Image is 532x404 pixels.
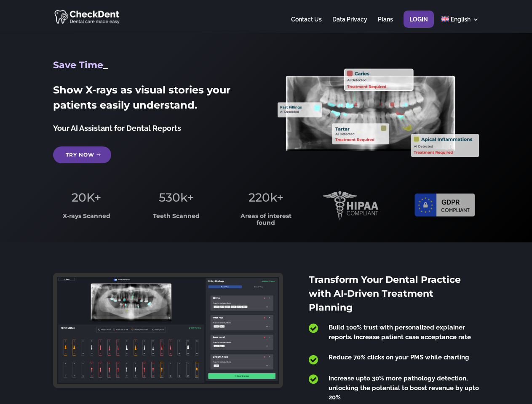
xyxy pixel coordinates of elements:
[309,274,461,313] span: Transform Your Dental Practice with AI-Driven Treatment Planning
[451,16,471,23] span: English
[441,16,479,33] a: English
[103,59,108,71] span: _
[409,16,428,33] a: Login
[53,124,181,133] span: Your AI Assistant for Dental Reports
[233,213,299,230] h3: Areas of interest found
[291,16,322,33] a: Contact Us
[54,8,120,25] img: CheckDent AI
[53,82,254,117] h2: Show X-rays as visual stories your patients easily understand.
[309,323,318,334] span: 
[72,190,101,205] span: 20K+
[329,324,471,341] span: Build 100% trust with personalized explainer reports. Increase patient case acceptance rate
[329,375,479,401] span: Increase upto 30% more pathology detection, unlocking the potential to boost revenue by upto 20%
[309,354,318,365] span: 
[249,190,283,205] span: 220k+
[309,374,318,385] span: 
[329,353,469,361] span: Reduce 70% clicks on your PMS while charting
[159,190,194,205] span: 530k+
[53,146,111,163] a: Try Now
[378,16,393,33] a: Plans
[53,59,103,71] span: Save Time
[332,16,367,33] a: Data Privacy
[278,69,479,157] img: X_Ray_annotated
